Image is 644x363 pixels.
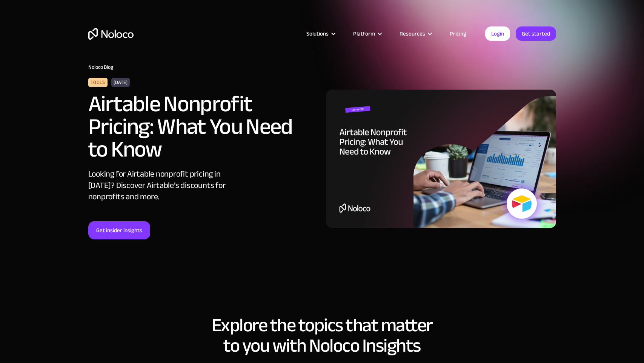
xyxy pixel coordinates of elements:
[440,29,476,39] a: Pricing
[88,315,556,356] h2: Explore the topics that matter to you with Noloco Insights
[88,28,134,40] a: home
[344,29,390,39] div: Platform
[400,29,425,39] div: Resources
[297,29,344,39] div: Solutions
[353,29,375,39] div: Platform
[516,26,556,41] a: Get started
[390,29,440,39] div: Resources
[306,29,329,39] div: Solutions
[88,168,243,202] div: Looking for Airtable nonprofit pricing in [DATE]? Discover Airtable’s discounts for nonprofits an...
[485,26,510,41] a: Login
[88,78,108,87] div: Tools
[111,78,130,87] div: [DATE]
[88,93,296,161] h2: Airtable Nonprofit Pricing: What You Need to Know
[88,221,150,239] a: Get insider insights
